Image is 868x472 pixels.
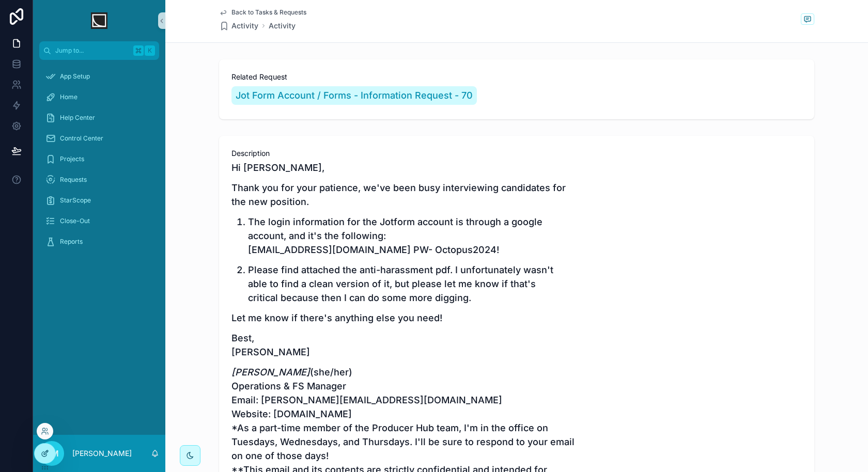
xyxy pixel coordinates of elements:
[231,86,477,105] a: Jot Form Account / Forms - Information Request - 70
[39,150,159,168] a: Projects
[91,12,107,29] img: App logo
[231,8,306,17] span: Back to Tasks & Requests
[72,448,132,459] p: [PERSON_NAME]
[33,60,165,264] div: scrollable content
[60,134,103,143] span: Control Center
[231,331,802,359] p: Best, [PERSON_NAME]
[248,263,802,305] p: Please find attached the anti-harassment pdf. I unfortunately wasn't able to find a clean version...
[231,21,258,31] span: Activity
[39,108,159,127] a: Help Center
[231,148,802,159] span: Description
[60,114,95,122] span: Help Center
[60,93,78,101] span: Home
[219,8,306,17] a: Back to Tasks & Requests
[39,191,159,210] a: StarScope
[60,238,83,246] span: Reports
[231,311,802,325] p: Let me know if there's anything else you need!
[231,181,802,209] p: Thank you for your patience, we've been busy interviewing candidates for the new position.
[219,21,258,31] a: Activity
[60,196,91,204] span: StarScope
[60,217,90,225] span: Close-Out
[60,155,84,163] span: Projects
[60,72,90,81] span: App Setup
[39,129,159,148] a: Control Center
[39,212,159,230] a: Close-Out
[231,367,310,377] em: [PERSON_NAME]
[236,88,473,103] span: Jot Form Account / Forms - Information Request - 70
[55,46,129,55] span: Jump to...
[39,41,159,60] button: Jump to...K
[39,88,159,106] a: Home
[60,176,87,184] span: Requests
[39,170,159,189] a: Requests
[231,161,802,175] p: Hi [PERSON_NAME],
[248,215,802,257] p: The login information for the Jotform account is through a google account, and it's the following...
[39,232,159,251] a: Reports
[146,46,154,55] span: K
[269,21,296,31] a: Activity
[39,67,159,86] a: App Setup
[231,72,802,82] span: Related Request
